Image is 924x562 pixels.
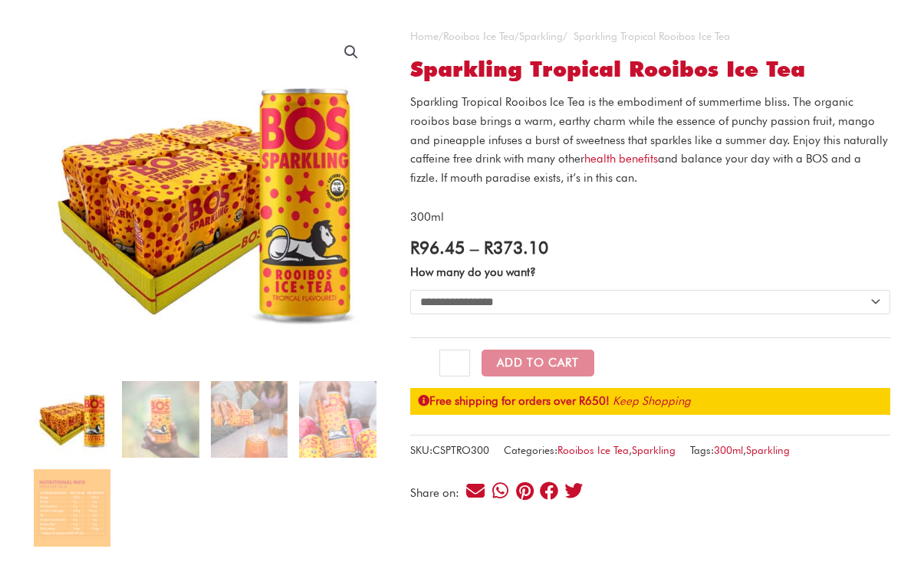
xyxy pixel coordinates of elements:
[504,441,676,460] span: Categories: ,
[410,30,439,42] a: Home
[714,444,743,456] a: 300ml
[613,394,691,408] a: Keep Shopping
[490,480,511,501] div: Share on whatsapp
[410,237,419,258] span: R
[410,237,465,258] bdi: 96.45
[515,480,535,501] div: Share on pinterest
[482,350,594,376] button: Add to Cart
[410,57,890,83] h1: Sparkling Tropical Rooibos Ice Tea
[299,381,376,458] img: 5 Reasons to Love Our New BOS Sparkling Rooibos Ice Teas
[519,30,563,42] a: Sparkling
[557,444,629,456] a: Rooibos Ice Tea
[465,480,486,501] div: Share on email
[746,444,790,456] a: Sparkling
[410,488,465,499] div: Share on:
[410,93,890,188] p: Sparkling Tropical Rooibos Ice Tea is the embodiment of summertime bliss. The organic rooibos bas...
[432,444,489,456] span: CSPTRO300
[564,480,584,501] div: Share on twitter
[484,237,493,258] span: R
[34,469,110,546] img: Sparkling Tropical Rooibos Ice Tea - Image 5
[34,381,110,458] img: sparkling tropical rooibos ice tea
[484,237,548,258] bdi: 373.10
[539,480,560,501] div: Share on facebook
[584,152,658,166] a: health benefits
[443,30,515,42] a: Rooibos Ice Tea
[418,394,610,408] strong: Free shipping for orders over R650!
[690,441,790,460] span: Tags: ,
[122,381,199,458] img: Sparkling Tropical Rooibos Ice Tea - Image 2
[410,265,536,279] label: How many do you want?
[410,441,489,460] span: SKU:
[410,208,890,227] p: 300ml
[337,38,365,66] a: View full-screen image gallery
[211,381,288,458] img: Sparkling Tropical Rooibos Ice Tea - Image 3
[410,27,890,46] nav: Breadcrumb
[470,237,478,258] span: –
[632,444,676,456] a: Sparkling
[439,350,469,377] input: Product quantity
